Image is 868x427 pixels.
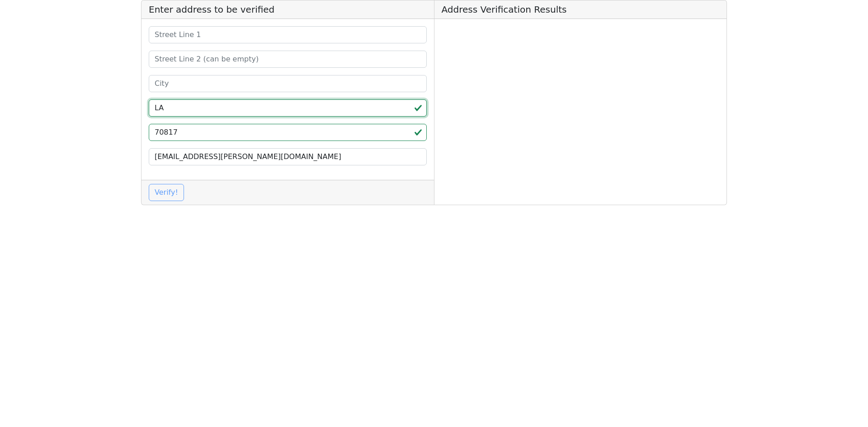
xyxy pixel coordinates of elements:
h5: Address Verification Results [434,0,727,19]
input: Your Email [149,148,427,165]
input: ZIP code 5 or 5+4 [149,124,427,141]
input: Street Line 2 (can be empty) [149,51,427,68]
h5: Enter address to be verified [142,0,434,19]
input: City [149,75,427,92]
input: Street Line 1 [149,26,427,43]
input: 2-Letter State [149,99,427,117]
